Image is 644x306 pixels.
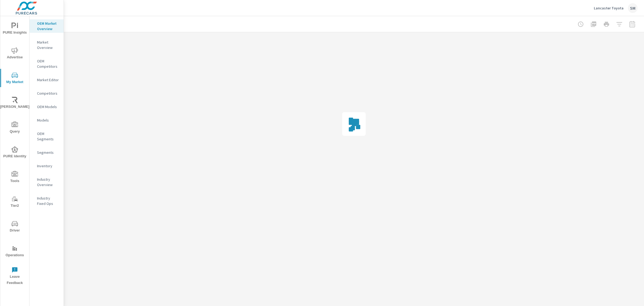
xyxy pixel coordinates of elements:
p: Industry Fixed Ops [37,195,59,206]
p: Models [37,118,59,123]
span: Operations [2,245,28,258]
p: Segments [37,150,59,155]
p: OEM Models [37,104,59,109]
span: Leave Feedback [2,267,28,286]
span: Query [2,122,28,135]
span: Advertise [2,47,28,61]
div: OEM Market Overview [30,19,64,33]
div: OEM Segments [30,130,64,143]
div: Industry Fixed Ops [30,194,64,208]
p: Competitors [37,91,59,96]
span: Driver [2,220,28,234]
p: OEM Segments [37,131,59,142]
div: nav menu [0,16,29,288]
div: Industry Overview [30,175,64,189]
div: Competitors [30,89,64,97]
div: OEM Models [30,103,64,111]
p: OEM Competitors [37,58,59,69]
span: Tools [2,171,28,184]
p: Inventory [37,163,59,169]
div: Market Editor [30,76,64,84]
p: Lancaster Toyota [594,6,624,10]
div: Inventory [30,162,64,170]
div: SM [628,3,638,13]
p: Industry Overview [37,177,59,187]
span: My Market [2,72,28,85]
div: Models [30,116,64,124]
p: Market Overview [37,40,59,50]
div: OEM Competitors [30,57,64,70]
span: PURE Identity [2,146,28,159]
p: OEM Market Overview [37,21,59,31]
p: Market Editor [37,77,59,83]
div: Segments [30,148,64,156]
span: [PERSON_NAME] [2,97,28,110]
span: Tier2 [2,196,28,209]
div: Market Overview [30,38,64,52]
span: PURE Insights [2,23,28,36]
